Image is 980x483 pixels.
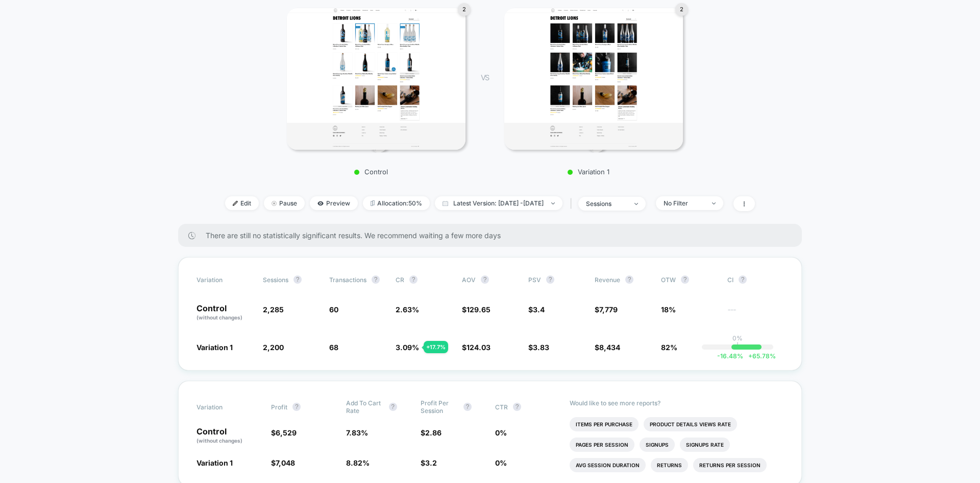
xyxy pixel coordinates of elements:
[329,276,366,284] span: Transactions
[467,343,491,352] span: 124.03
[263,276,288,284] span: Sessions
[463,403,472,411] button: ?
[409,275,418,284] button: ?
[467,305,491,314] span: 129.65
[292,403,301,411] button: ?
[206,231,781,240] span: There are still no statistically significant results. We recommend waiting a few more days
[271,403,287,411] span: Profit
[396,276,404,284] span: CR
[644,417,737,431] li: Product Details Views Rate
[528,305,545,314] span: $
[462,305,491,314] span: $
[310,196,358,210] span: Preview
[727,307,783,321] span: ---
[396,343,419,352] span: 3.09 %
[435,196,562,210] span: Latest Version: [DATE] - [DATE]
[481,73,489,82] span: VS
[495,403,508,411] span: CTR
[586,200,627,208] div: sessions
[293,275,302,284] button: ?
[462,343,491,352] span: $
[551,202,555,204] img: end
[504,8,683,150] img: Variation 1 main
[329,343,338,352] span: 68
[570,438,634,452] li: Pages Per Session
[661,305,676,314] span: 18%
[197,458,233,467] span: Variation 1
[712,202,716,204] img: end
[570,399,783,407] p: Would like to see more reports?
[197,275,253,284] span: Variation
[495,458,507,467] span: 0 %
[661,275,717,284] span: OTW
[197,399,253,415] span: Variation
[372,275,380,284] button: ?
[346,428,368,437] span: 7.83 %
[748,352,752,360] span: +
[346,458,370,467] span: 8.82 %
[625,275,633,284] button: ?
[197,314,242,320] span: (without changes)
[528,343,549,352] span: $
[371,200,375,206] img: rebalance
[661,343,677,352] span: 82%
[346,399,384,415] span: Add To Cart Rate
[272,201,277,206] img: end
[197,427,261,445] p: Control
[225,196,259,210] span: Edit
[421,428,442,437] span: $
[595,305,618,314] span: $
[664,199,704,207] div: No Filter
[271,458,295,467] span: $
[197,438,242,444] span: (without changes)
[421,399,458,415] span: Profit Per Session
[743,352,776,360] span: 65.78 %
[599,343,620,352] span: 8,434
[282,168,460,176] p: Control
[717,352,743,360] span: -16.48 %
[570,417,639,431] li: Items Per Purchase
[421,458,437,467] span: $
[693,458,767,472] li: Returns Per Session
[640,438,675,452] li: Signups
[462,276,476,284] span: AOV
[739,275,747,284] button: ?
[396,305,419,314] span: 2.63 %
[276,428,297,437] span: 6,529
[271,428,297,437] span: $
[570,458,646,472] li: Avg Session Duration
[568,196,578,211] span: |
[533,305,545,314] span: 3.4
[424,341,448,353] div: + 17.7 %
[287,8,465,150] img: Control main
[329,305,338,314] span: 60
[595,276,620,284] span: Revenue
[233,201,238,206] img: edit
[481,275,489,284] button: ?
[276,458,295,467] span: 7,048
[363,196,430,210] span: Allocation: 50%
[443,201,448,206] img: calendar
[651,458,688,472] li: Returns
[681,275,689,284] button: ?
[737,342,739,350] p: |
[425,428,442,437] span: 2.86
[727,275,783,284] span: CI
[599,305,618,314] span: 7,779
[197,343,233,352] span: Variation 1
[495,428,507,437] span: 0 %
[389,403,397,411] button: ?
[499,168,678,176] p: Variation 1
[197,304,253,321] p: Control
[595,343,620,352] span: $
[458,3,471,16] div: 2
[264,196,305,210] span: Pause
[675,3,688,16] div: 2
[732,334,743,342] p: 0%
[680,438,730,452] li: Signups Rate
[263,343,284,352] span: 2,200
[546,275,554,284] button: ?
[263,305,284,314] span: 2,285
[425,458,437,467] span: 3.2
[634,203,638,205] img: end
